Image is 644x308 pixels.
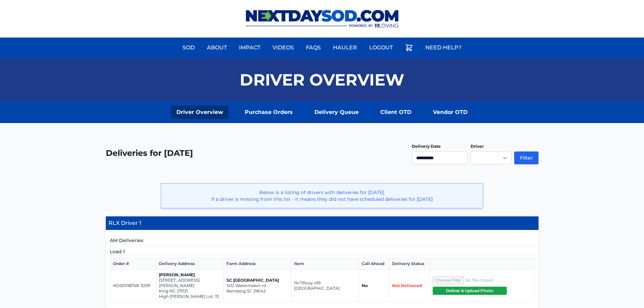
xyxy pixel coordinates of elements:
td: 11x Tifway 419 [GEOGRAPHIC_DATA] [291,269,359,302]
p: Below is a listing of drivers with deliveries for [DATE]. If a driver is missing from this list -... [167,189,477,203]
button: Filter [514,151,539,164]
a: Hauler [329,40,361,56]
strong: No [362,283,368,288]
h4: RLX Driver 1 [106,216,539,230]
a: FAQs [302,40,325,56]
a: Impact [235,40,264,56]
p: High [PERSON_NAME] Lot: 13 [159,294,221,299]
a: Purchase Orders [239,105,298,119]
a: Client OTD [375,105,417,119]
a: Driver Overview [171,105,229,119]
a: Sod [178,40,199,56]
p: [PERSON_NAME] [159,272,221,278]
p: [STREET_ADDRESS][PERSON_NAME] [159,278,221,288]
p: 1412 Watermelon rd [226,283,288,288]
th: Item [291,258,359,269]
th: Call Ahead [359,258,389,269]
h1: Driver Overview [240,72,404,88]
a: Vendor OTD [428,105,473,119]
button: Deliver & Upload Photo [433,287,507,295]
label: Driver [471,144,484,149]
span: Not Delivered [392,283,422,288]
th: Order # [110,258,156,269]
a: Videos [268,40,298,56]
a: Logout [365,40,397,56]
th: Farm Address [224,258,291,269]
p: Bamberg SC 29042 [226,288,288,294]
label: Delivery Date [412,144,441,149]
th: Delivery Status [389,258,430,269]
th: Delivery Address [156,258,224,269]
p: SC [GEOGRAPHIC_DATA] [226,278,288,283]
h5: Load 1 [110,248,534,255]
a: Delivery Queue [309,105,364,119]
a: Need Help? [421,40,466,56]
h2: Deliveries for [DATE] [106,148,193,159]
p: NDS0018748-32911 [113,283,153,288]
p: King NC 27021 [159,288,221,294]
a: About [203,40,231,56]
h5: AM Deliveries [110,237,534,245]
